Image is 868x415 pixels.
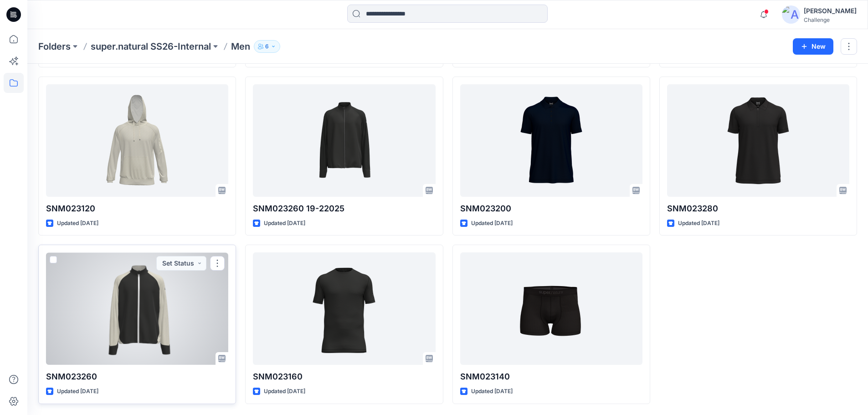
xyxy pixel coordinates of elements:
p: SNM023280 [667,202,849,215]
p: SNM023260 [46,370,228,383]
div: Challenge [804,16,857,23]
p: Updated [DATE] [471,387,513,396]
p: SNM023200 [460,202,642,215]
p: 6 [265,41,269,51]
p: SNM023160 [253,370,435,383]
a: SNM023140 [460,252,642,365]
button: New [793,38,833,55]
p: Updated [DATE] [264,387,305,396]
p: SNM023140 [460,370,642,383]
p: Updated [DATE] [471,219,513,228]
a: SNM023260 19-22025 [253,84,435,197]
a: super.natural SS26-Internal [91,40,211,53]
button: 6 [254,40,280,53]
a: SNM023200 [460,84,642,197]
a: Folders [38,40,71,53]
a: SNM023260 [46,252,228,365]
a: SNM023160 [253,252,435,365]
p: Men [231,40,250,53]
a: SNM023120 [46,84,228,197]
p: Updated [DATE] [678,219,719,228]
p: SNM023120 [46,202,228,215]
p: Updated [DATE] [57,219,98,228]
div: [PERSON_NAME] [804,5,857,16]
p: SNM023260 19-22025 [253,202,435,215]
img: avatar [782,5,800,24]
p: Updated [DATE] [264,219,305,228]
p: Updated [DATE] [57,387,98,396]
a: SNM023280 [667,84,849,197]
